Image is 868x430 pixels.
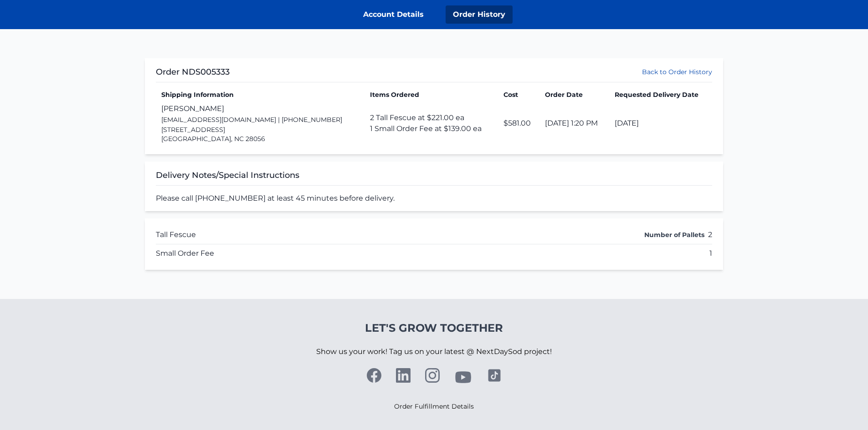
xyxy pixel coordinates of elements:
[145,162,724,211] div: Please call [PHONE_NUMBER] at least 45 minutes before delivery.
[370,123,493,134] li: 1 Small Order Fee at $139.00 ea
[316,335,552,368] p: Show us your work! Tag us on your latest @ NextDaySod project!
[446,5,513,24] a: Order History
[642,67,712,76] a: Back to Order History
[708,229,712,240] span: 2
[709,248,712,259] span: 1
[356,5,431,24] a: Account Details
[498,100,539,147] td: $581.00
[370,112,493,123] li: 2 Tall Fescue at $221.00 ea
[161,125,360,143] address: [STREET_ADDRESS] [GEOGRAPHIC_DATA], NC 28056
[365,90,498,100] th: Items Ordered
[161,116,342,124] span: [EMAIL_ADDRESS][DOMAIN_NAME] | [PHONE_NUMBER]
[156,66,230,78] h1: Order NDS005333
[156,169,713,186] h3: Delivery Notes/Special Instructions
[609,90,713,100] th: Requested Delivery Date
[156,100,365,147] td: [PERSON_NAME]
[498,90,539,100] th: Cost
[156,90,365,100] th: Shipping Information
[316,321,552,335] h4: Let's Grow Together
[539,100,609,147] td: [DATE] 1:20 PM
[394,402,474,410] a: Order Fulfillment Details
[156,248,214,259] span: Small Order Fee
[539,90,609,100] th: Order Date
[644,230,704,239] label: Number of Pallets
[156,229,196,240] span: Tall Fescue
[609,100,713,147] td: [DATE]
